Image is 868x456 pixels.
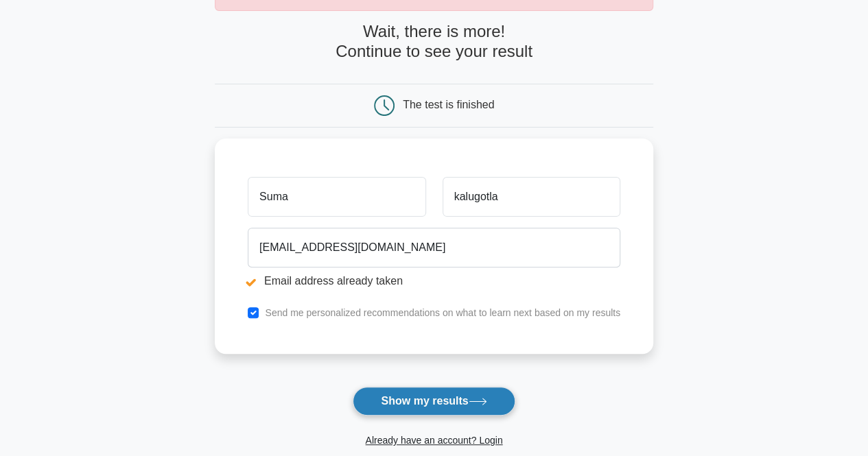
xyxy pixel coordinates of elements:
h4: Wait, there is more! Continue to see your result [215,22,653,62]
input: First name [248,177,425,217]
button: Show my results [353,387,515,416]
label: Send me personalized recommendations on what to learn next based on my results [265,307,620,318]
a: Already have an account? Login [365,435,502,446]
div: The test is finished [403,99,494,110]
input: Email [248,228,620,267]
input: Last name [443,177,620,217]
li: Email address already taken [248,273,620,289]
